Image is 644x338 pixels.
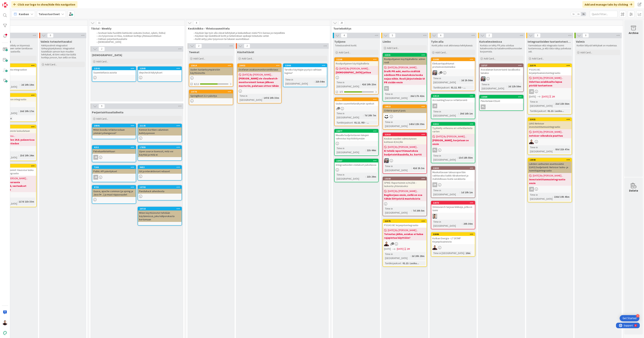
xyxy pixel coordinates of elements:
div: 22966Tarviiko käyttäjän pystyä vaihtaan loginia? [283,64,327,75]
div: 26d 17h 42m [409,94,425,98]
div: 9653 [140,166,182,169]
div: Time in [GEOGRAPHIC_DATA] [284,78,314,86]
span: : [507,84,507,88]
div: PL [432,148,437,152]
b: Odottaa asiakkaalta lupaa pistää tuotantoon [529,80,570,87]
div: AccountingSource refaktorointi [431,98,475,102]
div: Kesken vuoden valmistuneen kohteen €/m2/kk [383,136,427,144]
span: [DATE] By [PERSON_NAME]... [533,130,563,134]
span: [DATE] By [PERSON_NAME]... [339,67,370,71]
input: Quick Filter... [590,11,617,17]
div: 42d 20h 23m [361,82,377,86]
a: 22877Muualla budjetoitavien lukujen vahvistus käyttöliittymäänTime in [GEOGRAPHIC_DATA]:21h 44m [334,129,379,156]
div: 21h 29m [366,175,377,179]
a: 9725Guava, apache common (ja spring ja Java 9+...) ja muut riippuvuudet [92,185,136,204]
div: 9653 [138,166,182,169]
div: 42d 2h 3m [412,166,425,170]
span: 3/5 [339,90,343,94]
span: Add Card... [242,57,253,60]
div: 22592Suunniteltavia asioita [92,67,136,75]
div: Tuntikirjaukset [432,85,449,90]
div: 22268Roolipohjainen käyttäjähallinta [335,58,378,66]
div: Integraatioiden statukset palvelussa [335,162,378,167]
span: : [409,94,409,98]
div: JK [93,175,98,180]
div: 20d 16h 1m [459,111,474,116]
div: 22653 [431,167,475,170]
div: Time in [GEOGRAPHIC_DATA] [384,164,411,172]
span: Add Card... [193,57,205,60]
span: : [365,175,366,179]
div: 23d 20h 24m [19,153,35,157]
div: Open source lisenssit, mitä voi käyttää ja mitä ei [138,149,182,157]
a: 4152PalveluarkkitehtuuriJK [92,145,136,162]
div: Time in [GEOGRAPHIC_DATA] [384,92,409,100]
a: 16940Lahden vanhusten asuntosäätiö (LVAS) budjetointi: Netvisor lasku- ja toimittajaintegraatio[D... [528,158,572,202]
span: [DATE] By [PERSON_NAME]... [533,76,563,80]
div: ER [432,182,437,187]
div: Criteria-queryt pois [383,108,427,113]
div: 20432 [238,64,281,67]
div: 16822 [385,105,427,108]
span: : [460,78,460,82]
div: Suunniteltavia asioita [92,70,136,75]
div: 22311 [433,123,475,125]
b: Taloustuotteet [39,12,60,16]
div: 7166Public API päivitykset [92,166,136,174]
div: 22653Muokattavaan talousraporttiin valittavaksi kaikki tilirakenteet ja mahdollisuus lisätä sarak... [431,167,475,181]
div: Kennon korttien valuminen kehitysjonoon [138,127,182,135]
div: 21574PSOAS BC kirjanpitoaineistointegraatio [528,64,572,75]
div: 21918 [383,133,427,136]
div: Time in [GEOGRAPHIC_DATA] [529,145,554,153]
b: Drafti PR auki, mutta sisältää edellisen PR:n muutoksia koska nojaa niihin. Rooli järjestelmän UI... [384,69,425,84]
img: TK [481,76,486,81]
a: 22966Tarviiko käyttäjän pystyä vaihtaan loginia?Time in [GEOGRAPHIC_DATA]:21h 54m [283,64,327,87]
span: : [314,80,315,84]
div: Time in [GEOGRAPHIC_DATA] [529,100,554,108]
span: : [20,83,20,87]
div: Lahden vanhusten asuntosäätiö (LVAS) budjetointi: Netvisor lasku- ja toimittajaintegraatio [528,162,572,173]
div: 15614 [189,64,233,67]
div: SPIKE: Raportoinnin e/m2/kk -laskenta yhtenäiseksi [383,180,427,188]
span: Add Card... [484,57,495,60]
div: JK [93,155,98,160]
div: 22905depcheck-hälytykset [138,67,182,75]
b: netvisor-oikeuksia puuttuu [529,134,570,138]
div: MH [383,114,427,119]
div: 21574 [530,64,572,67]
div: 15614Uuden tuotantoympäristön käyttöönotto [189,64,233,75]
div: 20432 [239,64,281,67]
div: 22514 [433,95,475,97]
div: 21021 [528,118,572,121]
div: 16940 [528,158,572,162]
div: 13158 [383,177,427,180]
span: Kanban [19,12,29,16]
div: 21680 [431,58,475,61]
div: 15702 [138,186,182,189]
div: 22877 [335,129,378,133]
div: 7166 [94,166,136,169]
div: 9725Guava, apache common (ja spring ja Java 9+...) ja muut riippuvuudet [92,186,136,197]
img: Visit kanbanzone.com [2,2,8,8]
span: Add Card... [96,117,108,120]
div: sl [384,86,389,91]
div: Muualla budjetoitavien lukujen vahvistus käyttöliittymään [335,133,378,141]
a: 21680Elinkaaritapahtumat protoinvestoinneiksiTKTime in [GEOGRAPHIC_DATA]:2d 2h 50mTuntikirjaukset... [431,57,475,91]
div: 2d 2h 50m [460,78,474,82]
div: Päivitetään ESLint [480,99,523,103]
div: 22514 [431,94,475,98]
div: Roolipohjainen käyttäjähallinta: admin rooli [383,57,427,65]
div: 22966 [283,64,327,67]
div: 4152Palveluarkkitehtuuri [92,146,136,154]
div: Time in [GEOGRAPHIC_DATA] [432,109,458,118]
div: Muokattavaan talousraporttiin valittavaksi kaikki tilirakenteet ja mahdollisuus lisätä sarakkeita [431,170,475,181]
a: 22989Päivitetään ESLintPL [479,95,524,111]
a: 15702Pandiahack aiheideoita [138,185,182,200]
div: 10776SpringBoot 3.1+ päivitys [189,90,233,98]
div: 15614 [191,64,233,67]
div: 22592 [94,67,136,70]
div: 22989 [481,96,523,98]
span: [DATE] [529,95,536,99]
div: 21918 [385,133,427,136]
span: Add Card... [45,63,57,66]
